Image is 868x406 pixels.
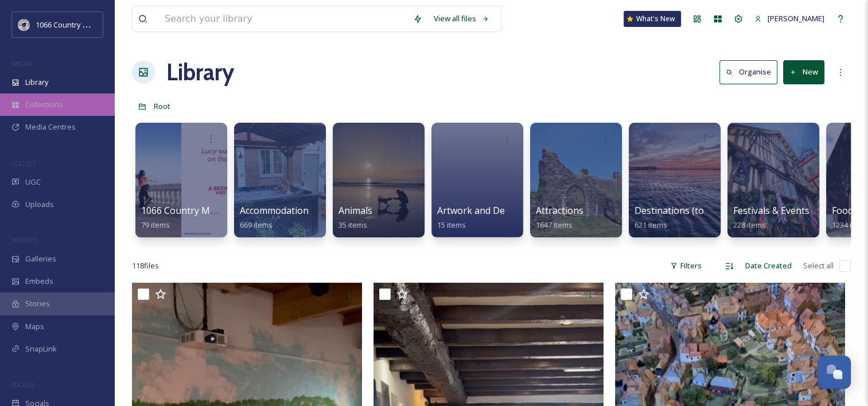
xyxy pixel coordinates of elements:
[733,220,766,230] span: 228 items
[141,204,287,217] span: 1066 Country Moments campaign
[11,59,32,68] span: MEDIA
[768,13,824,24] span: [PERSON_NAME]
[240,205,309,230] a: Accommodation669 items
[25,298,50,309] span: Stories
[240,220,273,230] span: 669 items
[749,7,830,30] a: [PERSON_NAME]
[154,101,170,111] span: Root
[25,253,56,264] span: Galleries
[25,321,44,332] span: Maps
[733,204,809,217] span: Festivals & Events
[739,255,797,277] div: Date Created
[18,19,30,30] img: logo_footerstamp.png
[25,122,76,132] span: Media Centres
[240,204,309,217] span: Accommodation
[141,205,287,230] a: 1066 Country Moments campaign79 items
[624,11,681,27] a: What's New
[154,99,170,113] a: Root
[25,199,54,210] span: Uploads
[437,220,466,230] span: 15 items
[25,276,53,287] span: Embeds
[338,204,372,217] span: Animals
[36,19,116,30] span: 1066 Country Marketing
[437,204,552,217] span: Artwork and Design Folder
[536,204,583,217] span: Attractions
[536,220,573,230] span: 1647 items
[166,55,234,89] a: Library
[338,220,367,230] span: 35 items
[25,77,48,88] span: Library
[719,60,783,84] a: Organise
[664,255,707,277] div: Filters
[338,205,372,230] a: Animals35 items
[818,356,851,389] button: Open Chat
[132,260,159,271] span: 118 file s
[11,159,36,167] span: COLLECT
[635,220,667,230] span: 621 items
[783,60,824,84] button: New
[428,7,495,30] a: View all files
[25,99,63,110] span: Collections
[635,204,792,217] span: Destinations (towns and landscapes)
[159,6,407,32] input: Search your library
[733,205,809,230] a: Festivals & Events228 items
[719,60,777,84] button: Organise
[803,260,834,271] span: Select all
[437,205,552,230] a: Artwork and Design Folder15 items
[536,205,583,230] a: Attractions1647 items
[11,380,34,389] span: SOCIALS
[635,205,792,230] a: Destinations (towns and landscapes)621 items
[25,177,41,188] span: UGC
[11,236,38,244] span: WIDGETS
[141,220,170,230] span: 79 items
[25,343,57,354] span: SnapLink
